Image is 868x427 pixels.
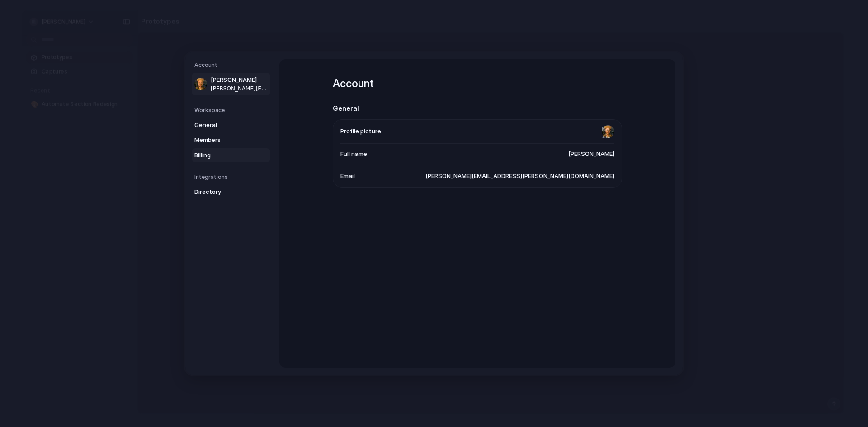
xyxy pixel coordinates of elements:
a: [PERSON_NAME][PERSON_NAME][EMAIL_ADDRESS][PERSON_NAME][DOMAIN_NAME] [192,73,270,95]
span: Billing [194,151,252,160]
h5: Workspace [194,106,270,114]
span: Email [340,172,355,181]
span: General [194,121,252,130]
span: Members [194,136,252,145]
a: Members [192,133,270,147]
h5: Account [194,61,270,69]
a: Directory [192,185,270,199]
span: [PERSON_NAME][EMAIL_ADDRESS][PERSON_NAME][DOMAIN_NAME] [211,84,269,93]
a: General [192,118,270,132]
span: Full name [340,150,367,159]
span: [PERSON_NAME][EMAIL_ADDRESS][PERSON_NAME][DOMAIN_NAME] [425,172,614,181]
a: Billing [192,148,270,163]
span: [PERSON_NAME] [211,75,269,84]
h1: Account [333,75,622,92]
h5: Integrations [194,173,270,181]
span: Profile picture [340,127,381,136]
span: [PERSON_NAME] [568,150,614,159]
span: Directory [194,188,252,197]
h2: General [333,103,622,114]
